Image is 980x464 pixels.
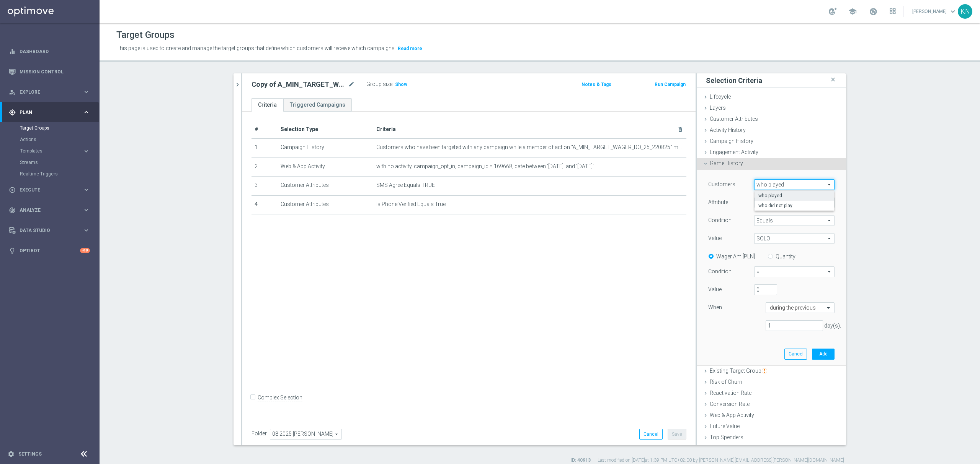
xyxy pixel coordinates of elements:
[252,98,283,112] a: Criteria
[252,80,346,89] h2: Copy of A_MIN_TARGET_WAGER_DO_25_220825_SMS
[848,7,857,16] span: school
[20,145,99,157] div: Templates
[8,69,90,75] button: Mission Control
[20,168,99,180] div: Realtime Triggers
[8,451,15,458] i: settings
[710,116,758,122] span: Customer Attributes
[9,62,90,82] div: Mission Control
[708,268,732,275] label: Condition
[376,144,683,151] span: Customers who have been targeted with any campaign while a member of action "A_MIN_TARGET_WAGER_D...
[83,186,90,193] i: keyboard_arrow_right
[278,138,373,157] td: Campaign History
[581,80,612,89] button: Notes & Tags
[392,81,394,88] label: :
[20,134,99,145] div: Actions
[8,207,90,213] button: track_changes Analyze keyboard_arrow_right
[83,88,90,96] i: keyboard_arrow_right
[8,187,90,193] button: play_circle_outline Execute keyboard_arrow_right
[812,349,835,359] button: Add
[20,188,83,192] span: Execute
[710,412,754,418] span: Web & App Activity
[9,41,90,62] div: Dashboard
[252,430,267,437] label: Folder
[710,149,758,155] span: Engagement Activity
[9,89,16,96] i: person_search
[710,401,750,407] span: Conversion Rate
[376,182,435,188] span: SMS Agree Equals TRUE
[234,81,241,88] i: chevron_right
[116,45,396,51] span: This page is used to create and manage the target groups that define which customers will receive...
[9,207,83,214] div: Analyze
[376,201,446,208] span: Is Phone Verified Equals True
[708,286,722,293] label: Value
[8,89,90,95] button: person_search Explore keyboard_arrow_right
[710,105,726,111] span: Layers
[18,452,42,456] a: Settings
[708,199,728,206] label: Attribute
[20,110,83,115] span: Plan
[278,121,373,138] th: Selection Type
[776,253,795,260] label: Quantity
[8,248,90,254] div: lightbulb Optibot +10
[706,76,762,85] h3: Selection Criteria
[83,109,90,116] i: keyboard_arrow_right
[9,109,83,116] div: Plan
[20,240,80,261] a: Optibot
[376,163,594,170] span: with no activity, campaign_opt_in, campaign_id = 169668, date between '[DATE]' and '[DATE]'
[708,181,735,188] label: Customers
[20,208,83,213] span: Analyze
[252,157,278,177] td: 2
[8,227,90,234] button: Data Studio keyboard_arrow_right
[570,457,591,464] label: ID: 40913
[9,247,16,254] i: lightbulb
[710,379,742,385] span: Risk of Churn
[20,148,90,154] button: Templates keyboard_arrow_right
[20,149,83,153] div: Templates
[20,136,80,143] a: Actions
[668,429,686,440] button: Save
[9,207,16,214] i: track_changes
[20,62,90,82] a: Mission Control
[9,187,83,193] div: Execute
[83,148,90,155] i: keyboard_arrow_right
[958,4,972,19] div: KN
[949,7,957,16] span: keyboard_arrow_down
[80,248,90,253] div: +10
[710,160,743,166] span: Game History
[397,44,423,53] button: Read more
[20,90,83,94] span: Explore
[8,109,90,115] button: gps_fixed Plan keyboard_arrow_right
[710,445,749,451] span: Value Segments
[20,122,99,134] div: Target Groups
[8,49,90,55] div: equalizer Dashboard
[710,434,743,440] span: Top Spenders
[395,82,407,87] span: Show
[708,235,722,242] label: Value
[710,127,746,133] span: Activity History
[9,227,83,234] div: Data Studio
[9,109,16,116] i: gps_fixed
[20,228,83,233] span: Data Studio
[598,457,844,464] label: Last modified on [DATE] at 1:39 PM UTC+02:00 by [PERSON_NAME][EMAIL_ADDRESS][PERSON_NAME][DOMAIN_...
[252,195,278,214] td: 4
[710,423,740,429] span: Future Value
[278,177,373,196] td: Customer Attributes
[234,73,241,96] button: chevron_right
[824,323,841,329] span: day(s).
[278,157,373,177] td: Web & App Activity
[348,80,355,89] i: mode_edit
[252,177,278,196] td: 3
[9,48,16,55] i: equalizer
[654,80,686,89] button: Run Campaign
[708,304,722,311] label: When
[9,89,83,96] div: Explore
[710,368,767,374] span: Existing Target Group
[258,394,302,401] label: Complex Selection
[83,227,90,234] i: keyboard_arrow_right
[20,159,80,165] a: Streams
